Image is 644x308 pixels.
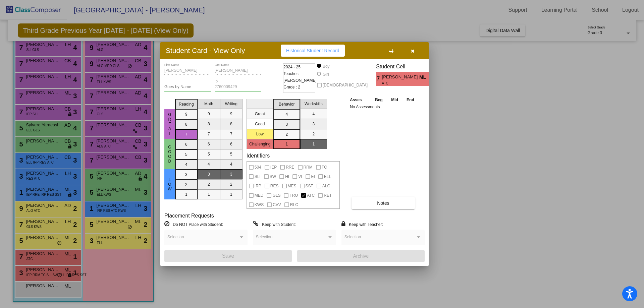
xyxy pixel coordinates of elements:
label: Identifiers [247,152,270,159]
td: No Assessments [348,104,419,110]
span: [DEMOGRAPHIC_DATA] [323,81,368,89]
button: Archive [297,250,425,262]
th: Beg [371,96,387,104]
span: GLS [272,191,280,199]
button: Historical Student Record [281,45,345,57]
th: Asses [348,96,371,104]
span: ATC [382,81,415,86]
span: Save [222,253,234,259]
span: Good [167,145,173,164]
span: IEP [270,163,277,171]
span: Teacher: [PERSON_NAME] [283,70,317,84]
label: = Keep with Teacher: [341,221,383,228]
span: TC [322,163,327,171]
h3: Student Card - View Only [166,46,245,55]
span: Archive [353,253,369,259]
span: ATC [307,191,315,199]
th: Mid [387,96,402,104]
span: SW [270,173,276,181]
span: ELL [324,173,331,181]
label: = Do NOT Place with Student: [164,221,223,228]
span: CVV [273,201,281,209]
div: Boy [322,63,330,69]
input: Enter ID [215,85,262,89]
span: ML [419,74,429,81]
button: Save [164,250,292,262]
label: Placement Requests [164,212,214,219]
span: IRP [255,182,261,190]
span: RRE [286,163,294,171]
span: MES [288,182,297,190]
span: RLC [290,201,298,209]
span: Great [167,112,173,136]
span: EI [311,173,315,181]
span: SST [306,182,313,190]
th: End [402,96,418,104]
span: 7 [376,75,382,83]
label: = Keep with Student: [253,221,296,228]
h3: Student Cell [376,63,434,70]
span: 1 [429,75,434,83]
span: 2024 - 25 [283,64,301,70]
span: Low [167,177,173,191]
span: SLI [255,173,261,181]
span: RES [270,182,279,190]
span: HI [285,173,289,181]
span: TRU [289,191,298,199]
span: KWS [255,201,264,209]
span: VI [298,173,302,181]
span: RRM [304,163,313,171]
button: Notes [352,197,415,209]
span: ALG [322,182,330,190]
span: Grade : 2 [283,84,300,90]
div: Girl [322,71,329,77]
input: goes by name [164,85,211,89]
span: RET [324,191,332,199]
span: Notes [377,200,389,206]
span: 504 [255,163,261,171]
span: Historical Student Record [286,48,339,53]
span: MED [255,191,264,199]
span: [PERSON_NAME] [382,74,419,81]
